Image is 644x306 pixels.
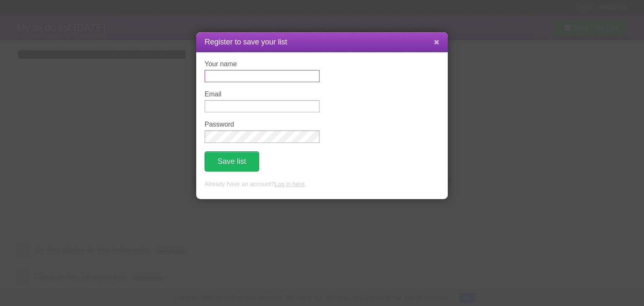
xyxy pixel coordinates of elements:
button: Save list [205,151,259,171]
label: Password [205,121,319,128]
a: Log in here [274,181,304,187]
p: Already have an account? . [205,180,439,189]
label: Email [205,91,319,98]
label: Your name [205,60,319,68]
h1: Register to save your list [205,36,439,48]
